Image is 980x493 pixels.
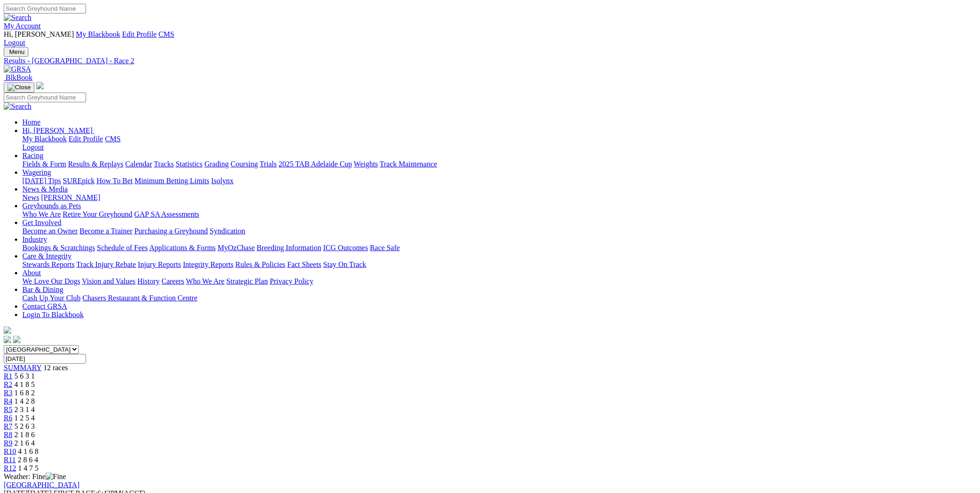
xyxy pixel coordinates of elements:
a: Race Safe [370,244,400,252]
a: Fields & Form [22,160,66,168]
span: 1 2 5 4 [14,414,35,422]
div: Greyhounds as Pets [22,210,976,219]
a: Applications & Forms [149,244,216,252]
span: Menu [9,48,25,55]
a: News & Media [22,185,68,193]
a: About [22,269,41,277]
div: Get Involved [22,227,976,235]
a: Privacy Policy [270,277,313,285]
a: Results - [GEOGRAPHIC_DATA] - Race 2 [4,57,976,65]
a: Track Maintenance [380,160,437,168]
a: Tracks [154,160,174,168]
span: Hi, [PERSON_NAME] [22,127,93,134]
a: Integrity Reports [183,260,233,268]
a: CMS [159,30,174,38]
div: Care & Integrity [22,260,976,269]
span: 4 1 8 5 [14,380,35,388]
span: 5 2 6 3 [14,422,35,430]
span: R2 [4,380,13,388]
span: Hi, [PERSON_NAME] [4,30,74,38]
a: My Blackbook [22,135,67,143]
a: R10 [4,447,16,455]
a: Coursing [231,160,258,168]
a: R4 [4,397,13,405]
div: News & Media [22,193,976,202]
a: Track Injury Rebate [76,260,136,268]
span: 2 3 1 4 [14,406,35,413]
a: Greyhounds as Pets [22,202,81,210]
div: Industry [22,244,976,252]
a: Results & Replays [68,160,123,168]
a: SUMMARY [4,364,41,372]
a: Schedule of Fees [97,244,147,252]
span: 2 1 8 6 [14,431,35,439]
div: Hi, [PERSON_NAME] [22,135,976,152]
img: Close [7,84,31,91]
a: Care & Integrity [22,252,72,260]
a: Minimum Betting Limits [134,177,209,185]
span: R11 [4,456,16,464]
a: Careers [161,277,184,285]
a: R3 [4,389,13,397]
a: Isolynx [211,177,233,185]
span: 4 1 6 8 [18,447,39,455]
a: Contact GRSA [22,302,67,310]
img: Search [4,102,32,111]
a: ICG Outcomes [323,244,368,252]
a: We Love Our Dogs [22,277,80,285]
a: Grading [205,160,229,168]
a: Stewards Reports [22,260,74,268]
a: R1 [4,372,13,380]
div: Wagering [22,177,976,185]
img: Search [4,13,32,22]
a: Hi, [PERSON_NAME] [22,127,94,134]
a: R9 [4,439,13,447]
a: Fact Sheets [287,260,321,268]
a: Get Involved [22,219,61,227]
a: Become an Owner [22,227,78,235]
a: Chasers Restaurant & Function Centre [82,294,197,302]
button: Toggle navigation [4,82,34,93]
a: Edit Profile [69,135,103,143]
a: Wagering [22,168,51,176]
a: R5 [4,406,13,413]
a: Trials [260,160,277,168]
a: Injury Reports [138,260,181,268]
input: Search [4,93,86,102]
div: Bar & Dining [22,294,976,302]
a: Bar & Dining [22,286,63,293]
img: facebook.svg [4,336,11,343]
a: Logout [4,39,25,47]
a: SUREpick [63,177,94,185]
div: About [22,277,976,286]
a: R8 [4,431,13,439]
span: 1 4 7 5 [18,464,39,472]
a: Home [22,118,40,126]
a: Become a Trainer [80,227,133,235]
a: My Account [4,22,41,30]
a: Rules & Policies [235,260,286,268]
a: R7 [4,422,13,430]
a: Cash Up Your Club [22,294,80,302]
a: R6 [4,414,13,422]
a: Purchasing a Greyhound [134,227,208,235]
a: History [137,277,160,285]
a: CMS [105,135,121,143]
a: R12 [4,464,16,472]
input: Select date [4,354,86,364]
button: Toggle navigation [4,47,28,57]
a: Weights [354,160,378,168]
a: Who We Are [186,277,225,285]
div: Racing [22,160,976,168]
